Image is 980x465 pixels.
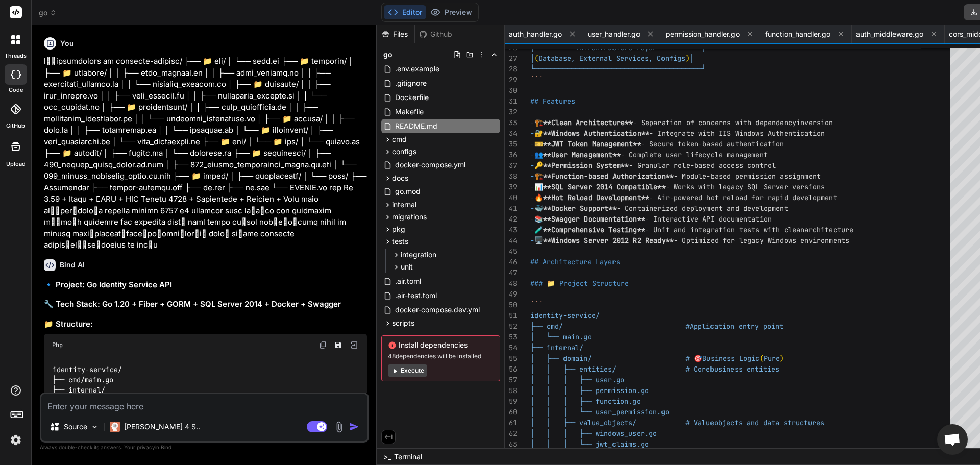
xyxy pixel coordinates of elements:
[394,120,438,132] span: README.md
[52,341,63,349] span: Php
[505,257,517,267] div: 46
[617,204,788,213] span: - Containerized deployment and development
[64,422,87,432] p: Source
[674,172,821,181] span: - Module-based permission assignment
[505,225,517,235] div: 43
[666,182,825,191] span: - Works with legacy SQL Server versions
[505,128,517,139] div: 34
[394,77,428,89] span: .gitignore
[505,246,517,257] div: 45
[505,53,517,64] div: 27
[505,396,517,407] div: 59
[530,343,583,352] span: ├── internal/
[534,225,543,234] span: 🧪
[383,50,393,60] span: go
[534,182,543,191] span: 📊
[690,54,694,63] span: │
[666,29,740,39] span: permission_handler.go
[530,439,649,449] span: │ │ │ └── jwt_claims.go
[350,340,359,350] img: Open in Browser
[505,214,517,225] div: 42
[505,160,517,171] div: 37
[759,354,764,363] span: (
[39,8,57,18] span: go
[804,225,853,234] span: architecture
[394,63,440,75] span: .env.example
[543,193,649,202] span: **Hot Reload Development**
[530,150,534,159] span: -
[388,340,494,350] span: Install dependencies
[394,275,422,287] span: .air.toml
[505,342,517,353] div: 54
[392,318,414,328] span: scripts
[505,310,517,321] div: 51
[530,375,624,384] span: │ │ │ ├── user.go
[40,443,369,452] p: Always double-check its answers. Your in Bind
[505,321,517,332] div: 52
[505,353,517,364] div: 55
[505,235,517,246] div: 44
[505,182,517,192] div: 39
[401,250,436,260] span: integration
[394,304,481,316] span: docker-compose.dev.yml
[6,160,26,168] label: Upload
[505,107,517,117] div: 32
[509,29,562,39] span: auth_handler.go
[505,332,517,342] div: 53
[765,29,830,39] span: function_handler.go
[534,54,538,63] span: (
[505,407,517,418] div: 60
[505,439,517,450] div: 63
[543,118,633,127] span: **Clean Architecture**
[534,118,543,127] span: 🏗️
[690,322,783,331] span: Application entry point
[702,354,759,363] span: Business Logic
[543,172,674,181] span: **Function-based Authorization**
[505,428,517,439] div: 62
[44,279,367,291] h3: 🔹 Project: Go Identity Service API
[543,225,645,234] span: **Comprehensive Testing**
[530,407,669,417] span: │ │ │ └── user_permission.go
[587,29,640,39] span: user_handler.go
[621,150,768,159] span: - Complete user lifecycle management
[764,354,780,363] span: Pure
[505,267,517,278] div: 47
[543,214,645,224] span: **Swagger Documentation**
[505,117,517,128] div: 33
[543,129,649,138] span: **Windows Authentication**
[394,91,430,104] span: Dockerfile
[388,364,427,377] button: Execute
[6,121,25,130] label: GitHub
[394,185,422,198] span: go.mod
[426,5,476,19] button: Preview
[530,214,534,224] span: -
[530,204,534,213] span: -
[534,193,543,202] span: 🔥
[505,150,517,160] div: 36
[645,214,772,224] span: - Interactive API documentation
[796,118,833,127] span: inversion
[383,452,391,462] span: >_
[505,171,517,182] div: 38
[674,236,849,245] span: - Optimized for legacy Windows environments
[530,300,543,309] span: ```
[394,452,422,462] span: Terminal
[394,106,425,118] span: Makefile
[534,172,543,181] span: 🏗️
[530,129,534,138] span: -
[392,236,408,247] span: tests
[534,236,543,245] span: 🖥️
[710,364,779,374] span: business entities
[530,257,620,266] span: ## Architecture Layers
[44,56,367,251] p: lึ้ipsumdolors am consecte-adipisc/ ├── 📁 eli/ │ └── sedd.ei ├── 📁 temporin/ │ ├── 📁 utlabore/ │ ...
[401,262,413,272] span: unit
[505,364,517,375] div: 56
[505,203,517,214] div: 41
[534,214,543,224] span: 📚
[530,118,534,127] span: -
[505,300,517,310] div: 50
[543,182,666,191] span: **SQL Server 2014 Compatible**
[534,139,543,149] span: 🎫
[44,299,367,310] h3: 🔧 Tech Stack: Go 1.20 + Fiber + GORM + SQL Server 2014 + Docker + Swagger
[530,193,534,202] span: -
